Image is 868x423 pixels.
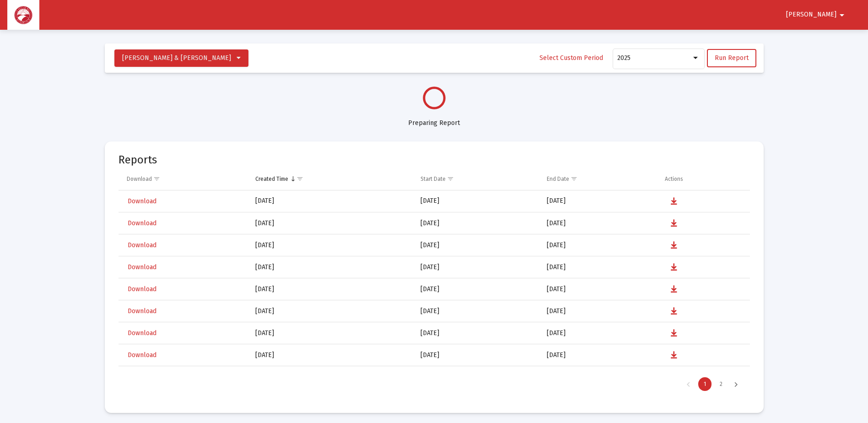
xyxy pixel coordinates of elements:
span: Download [128,263,156,271]
td: [DATE] [540,300,658,322]
span: Download [128,285,156,293]
span: Show filter options for column 'End Date' [571,175,577,182]
div: Page 1 [698,377,712,391]
span: Download [128,197,156,205]
td: [DATE] [540,256,658,278]
div: Page Navigation [119,371,750,397]
div: [DATE] [255,329,408,338]
div: Download [127,175,152,183]
mat-icon: arrow_drop_down [836,6,847,24]
td: [DATE] [414,322,540,344]
span: Download [128,329,156,337]
span: Download [128,219,156,227]
td: [DATE] [414,256,540,278]
td: [DATE] [414,300,540,322]
span: Download [128,241,156,249]
td: Column Actions [658,168,750,190]
div: [DATE] [255,219,408,228]
td: [DATE] [540,344,658,366]
span: Run Report [715,54,749,62]
div: End Date [547,175,569,183]
td: [DATE] [414,212,540,234]
div: Start Date [421,175,446,183]
td: [DATE] [540,234,658,256]
div: Next Page [728,377,744,391]
td: [DATE] [414,190,540,212]
td: [DATE] [540,212,658,234]
span: Show filter options for column 'Download' [153,175,160,182]
span: Download [128,307,156,315]
div: Created Time [255,175,288,183]
div: [DATE] [255,196,408,206]
td: [DATE] [540,278,658,300]
td: Column End Date [540,168,658,190]
td: [DATE] [540,190,658,212]
div: [DATE] [255,307,408,316]
button: Run Report [707,49,756,67]
td: [DATE] [414,278,540,300]
td: [DATE] [414,344,540,366]
button: [PERSON_NAME] & [PERSON_NAME] [114,49,248,67]
div: [DATE] [255,241,408,250]
td: [DATE] [540,366,658,388]
div: Preparing Report [105,109,764,128]
mat-card-title: Reports [119,155,157,164]
td: Column Download [119,168,249,190]
div: [DATE] [255,263,408,272]
div: Data grid [119,168,750,397]
td: Column Start Date [414,168,540,190]
span: Show filter options for column 'Start Date' [447,175,454,182]
span: [PERSON_NAME] & [PERSON_NAME] [122,54,231,62]
td: [DATE] [414,234,540,256]
div: Previous Page [681,377,696,391]
button: [PERSON_NAME] [775,5,858,24]
div: Actions [665,175,683,183]
div: [DATE] [255,285,408,294]
div: [DATE] [255,351,408,360]
span: Select Custom Period [539,54,603,62]
span: Show filter options for column 'Created Time' [297,175,303,182]
span: 2025 [617,54,631,62]
td: [DATE] [414,366,540,388]
td: [DATE] [540,322,658,344]
span: Download [128,351,156,359]
div: Page 2 [714,377,728,391]
span: [PERSON_NAME] [786,11,836,19]
td: Column Created Time [249,168,414,190]
img: Dashboard [14,6,32,24]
